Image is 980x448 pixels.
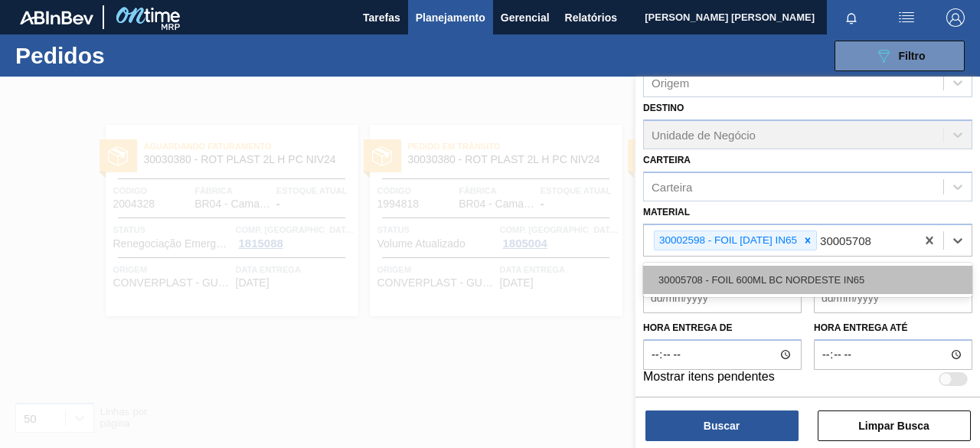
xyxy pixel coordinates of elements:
span: Gerencial [501,8,550,27]
button: Notificações [827,7,876,28]
label: Hora entrega até [814,317,972,339]
button: Filtro [835,41,965,71]
div: 30005708 - FOIL 600ML BC NORDESTE IN65 [643,266,972,294]
span: Tarefas [363,8,400,27]
span: Planejamento [416,8,485,27]
img: TNhmsLtSVTkK8tSr43FrP2fwEKptu5GPRR3wAAAABJRU5ErkJggg== [20,11,93,25]
input: dd/mm/yyyy [814,283,972,313]
label: Carteira [643,155,691,165]
label: Material [643,207,690,217]
input: dd/mm/yyyy [643,283,802,313]
div: Carteira [652,180,692,193]
span: Relatórios [565,8,617,27]
div: 30002598 - FOIL [DATE] IN65 [655,231,799,250]
span: Filtro [899,50,926,62]
img: userActions [897,8,916,27]
label: Destino [643,103,684,113]
label: Mostrar itens pendentes [643,370,775,388]
img: Logout [946,8,965,27]
label: Hora entrega de [643,317,802,339]
h1: Pedidos [15,47,227,64]
div: Origem [652,77,689,90]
